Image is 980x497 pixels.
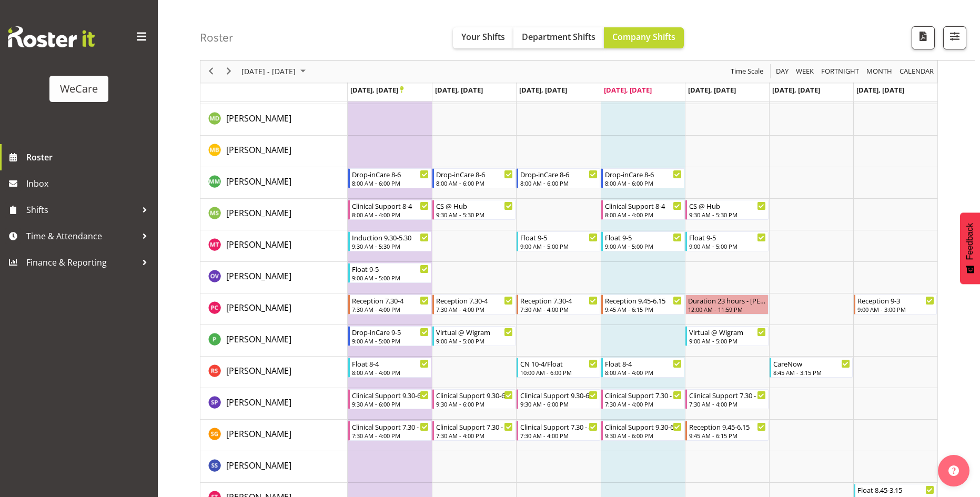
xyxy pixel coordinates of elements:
[685,295,769,315] div: Penny Clyne-Moffat"s event - Duration 23 hours - Penny Clyne-Moffat Begin From Friday, September ...
[520,421,597,432] div: Clinical Support 7.30 - 4
[960,212,980,284] button: Feedback - Show survey
[436,169,513,179] div: Drop-inCare 8-6
[226,176,291,187] span: [PERSON_NAME]
[688,85,736,95] span: [DATE], [DATE]
[26,228,137,244] span: Time & Attendance
[685,326,769,346] div: Pooja Prabhu"s event - Virtual @ Wigram Begin From Friday, September 26, 2025 at 9:00:00 AM GMT+1...
[200,104,348,136] td: Marie-Claire Dickson-Bakker resource
[432,389,516,409] div: Sabnam Pun"s event - Clinical Support 9.30-6 Begin From Tuesday, September 23, 2025 at 9:30:00 AM...
[601,421,684,441] div: Sanjita Gurung"s event - Clinical Support 9.30-6 Begin From Thursday, September 25, 2025 at 9:30:...
[685,200,769,220] div: Mehreen Sardar"s event - CS @ Hub Begin From Friday, September 26, 2025 at 9:30:00 AM GMT+12:00 E...
[200,136,348,167] td: Matthew Brewer resource
[601,295,684,315] div: Penny Clyne-Moffat"s event - Reception 9.45-6.15 Begin From Thursday, September 25, 2025 at 9:45:...
[865,65,894,78] button: Timeline Month
[605,210,682,219] div: 8:00 AM - 4:00 PM
[520,431,597,440] div: 7:30 AM - 4:00 PM
[352,210,429,219] div: 8:00 AM - 4:00 PM
[689,200,766,211] div: CS @ Hub
[605,200,682,211] div: Clinical Support 8-4
[605,169,682,179] div: Drop-inCare 8-6
[200,451,348,483] td: Savanna Samson resource
[226,239,291,250] span: [PERSON_NAME]
[794,65,816,78] button: Timeline Week
[517,389,600,409] div: Sabnam Pun"s event - Clinical Support 9.30-6 Begin From Wednesday, September 24, 2025 at 9:30:00 ...
[350,85,403,95] span: [DATE], [DATE]
[605,390,682,400] div: Clinical Support 7.30 - 4
[352,390,429,400] div: Clinical Support 9.30-6
[605,305,682,313] div: 9:45 AM - 6:15 PM
[222,65,236,78] button: Next
[432,295,516,315] div: Penny Clyne-Moffat"s event - Reception 7.30-4 Begin From Tuesday, September 23, 2025 at 7:30:00 A...
[685,421,769,441] div: Sanjita Gurung"s event - Reception 9.45-6.15 Begin From Friday, September 26, 2025 at 9:45:00 AM ...
[352,337,429,345] div: 9:00 AM - 5:00 PM
[820,65,860,78] span: Fortnight
[436,200,513,211] div: CS @ Hub
[689,431,766,440] div: 9:45 AM - 6:15 PM
[605,232,682,242] div: Float 9-5
[26,176,153,191] span: Inbox
[965,223,975,260] span: Feedback
[226,144,291,156] a: [PERSON_NAME]
[226,207,291,219] span: [PERSON_NAME]
[601,200,684,220] div: Mehreen Sardar"s event - Clinical Support 8-4 Begin From Thursday, September 25, 2025 at 8:00:00 ...
[226,365,291,377] span: [PERSON_NAME]
[348,168,431,188] div: Matthew Mckenzie"s event - Drop-inCare 8-6 Begin From Monday, September 22, 2025 at 8:00:00 AM GM...
[453,27,513,48] button: Your Shifts
[775,65,790,78] span: Day
[605,179,682,187] div: 8:00 AM - 6:00 PM
[240,65,310,78] button: September 2025
[352,242,429,250] div: 9:30 AM - 5:30 PM
[348,295,431,315] div: Penny Clyne-Moffat"s event - Reception 7.30-4 Begin From Monday, September 22, 2025 at 7:30:00 AM...
[352,368,429,377] div: 8:00 AM - 4:00 PM
[348,326,431,346] div: Pooja Prabhu"s event - Drop-inCare 9-5 Begin From Monday, September 22, 2025 at 9:00:00 AM GMT+12...
[204,65,218,78] button: Previous
[605,368,682,377] div: 8:00 AM - 4:00 PM
[688,305,766,313] div: 12:00 AM - 11:59 PM
[226,113,291,124] span: [PERSON_NAME]
[226,144,291,156] span: [PERSON_NAME]
[865,65,893,78] span: Month
[729,65,765,78] button: Time Scale
[226,302,291,313] span: [PERSON_NAME]
[605,421,682,432] div: Clinical Support 9.30-6
[432,421,516,441] div: Sanjita Gurung"s event - Clinical Support 7.30 - 4 Begin From Tuesday, September 23, 2025 at 7:30...
[352,421,429,432] div: Clinical Support 7.30 - 4
[436,295,513,306] div: Reception 7.30-4
[226,270,291,282] span: [PERSON_NAME]
[200,357,348,388] td: Rhianne Sharples resource
[226,428,291,440] span: [PERSON_NAME]
[60,81,98,97] div: WeCare
[226,460,291,471] span: [PERSON_NAME]
[517,421,600,441] div: Sanjita Gurung"s event - Clinical Support 7.30 - 4 Begin From Wednesday, September 24, 2025 at 7:...
[226,364,291,377] a: [PERSON_NAME]
[200,262,348,293] td: Olive Vermazen resource
[226,333,291,345] span: [PERSON_NAME]
[604,85,652,95] span: [DATE], [DATE]
[200,199,348,230] td: Mehreen Sardar resource
[226,333,291,346] a: [PERSON_NAME]
[519,85,567,95] span: [DATE], [DATE]
[688,295,766,306] div: Duration 23 hours - [PERSON_NAME]
[352,295,429,306] div: Reception 7.30-4
[601,389,684,409] div: Sabnam Pun"s event - Clinical Support 7.30 - 4 Begin From Thursday, September 25, 2025 at 7:30:00...
[226,207,291,219] a: [PERSON_NAME]
[685,389,769,409] div: Sabnam Pun"s event - Clinical Support 7.30 - 4 Begin From Friday, September 26, 2025 at 7:30:00 A...
[948,465,959,476] img: help-xxl-2.png
[604,27,684,48] button: Company Shifts
[520,169,597,179] div: Drop-inCare 8-6
[352,200,429,211] div: Clinical Support 8-4
[772,85,820,95] span: [DATE], [DATE]
[348,231,431,251] div: Monique Telford"s event - Induction 9.30-5.30 Begin From Monday, September 22, 2025 at 9:30:00 AM...
[689,232,766,242] div: Float 9-5
[226,301,291,314] a: [PERSON_NAME]
[898,65,935,78] span: calendar
[854,295,937,315] div: Penny Clyne-Moffat"s event - Reception 9-3 Begin From Sunday, September 28, 2025 at 9:00:00 AM GM...
[352,327,429,337] div: Drop-inCare 9-5
[520,390,597,400] div: Clinical Support 9.30-6
[200,32,234,44] h4: Roster
[352,179,429,187] div: 8:00 AM - 6:00 PM
[689,327,766,337] div: Virtual @ Wigram
[226,396,291,409] a: [PERSON_NAME]
[520,242,597,250] div: 9:00 AM - 5:00 PM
